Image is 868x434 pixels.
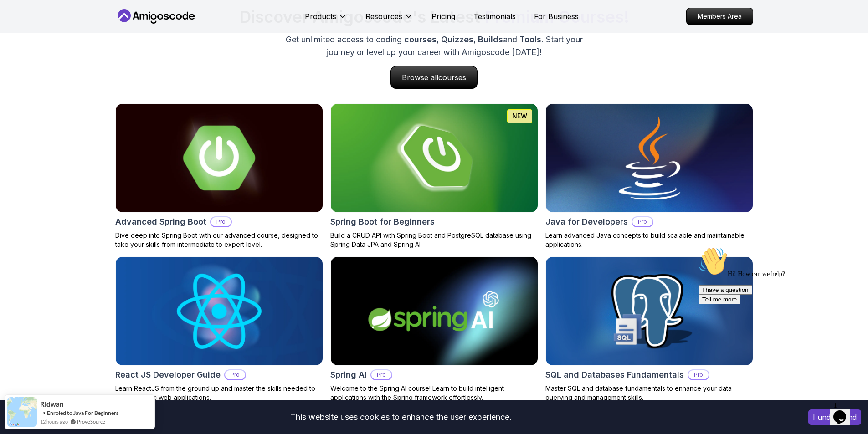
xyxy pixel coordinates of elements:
[391,66,477,88] p: Browse all
[4,42,57,51] button: I have a question
[632,217,652,226] p: Pro
[40,418,68,425] span: 12 hours ago
[115,103,323,249] a: Advanced Spring Boot cardAdvanced Spring BootProDive deep into Spring Boot with our advanced cour...
[545,384,753,402] p: Master SQL and database fundamentals to enhance your data querying and management skills.
[4,4,33,33] img: :wave:
[330,368,367,381] h2: Spring AI
[687,8,753,25] p: Members Area
[365,11,402,22] p: Resources
[330,103,538,249] a: Spring Boot for Beginners cardNEWSpring Boot for BeginnersBuild a CRUD API with Spring Boot and P...
[371,370,391,379] p: Pro
[808,409,861,425] button: Accept cookies
[545,215,628,228] h2: Java for Developers
[115,368,221,381] h2: React JS Developer Guide
[115,384,323,402] p: Learn ReactJS from the ground up and master the skills needed to build dynamic web applications.
[116,257,323,365] img: React JS Developer Guide card
[404,35,437,44] span: courses
[40,409,46,416] span: ->
[4,51,46,61] button: Tell me more
[7,407,795,427] div: This website uses cookies to enhance the user experience.
[330,231,538,249] p: Build a CRUD API with Spring Boot and PostgreSQL database using Spring Data JPA and Spring AI
[365,11,413,29] button: Resources
[110,101,328,215] img: Advanced Spring Boot card
[441,35,473,44] span: Quizzes
[390,66,478,89] a: Browse allcourses
[512,112,527,121] p: NEW
[545,368,684,381] h2: SQL and Databases Fundamentals
[40,400,64,408] span: ridwan
[331,257,538,365] img: Spring AI card
[478,35,503,44] span: Builds
[330,256,538,402] a: Spring AI cardSpring AIProWelcome to the Spring AI course! Learn to build intelligent application...
[330,215,435,228] h2: Spring Boot for Beginners
[281,33,587,59] p: Get unlimited access to coding , , and . Start your journey or level up your career with Amigosco...
[545,256,753,402] a: SQL and Databases Fundamentals cardSQL and Databases FundamentalsProMaster SQL and database funda...
[438,73,466,82] span: courses
[545,103,753,249] a: Java for Developers cardJava for DevelopersProLearn advanced Java concepts to build scalable and ...
[534,11,579,22] a: For Business
[330,384,538,402] p: Welcome to the Spring AI course! Learn to build intelligent applications with the Spring framewor...
[545,231,753,249] p: Learn advanced Java concepts to build scalable and maintainable applications.
[305,11,336,22] p: Products
[115,231,323,249] p: Dive deep into Spring Boot with our advanced course, designed to take your skills from intermedia...
[688,370,709,379] p: Pro
[7,397,37,427] img: provesource social proof notification image
[546,104,753,212] img: Java for Developers card
[47,409,118,416] a: Enroled to Java For Beginners
[519,35,541,44] span: Tools
[431,11,455,22] a: Pricing
[115,256,323,402] a: React JS Developer Guide cardReact JS Developer GuideProLearn ReactJS from the ground up and mast...
[473,11,516,22] a: Testimonials
[77,418,105,425] a: ProveSource
[830,398,859,425] iframe: chat widget
[331,104,538,212] img: Spring Boot for Beginners card
[695,243,859,393] iframe: chat widget
[686,8,753,25] a: Members Area
[115,215,206,228] h2: Advanced Spring Boot
[4,4,168,61] div: 👋Hi! How can we help?I have a questionTell me more
[305,11,347,29] button: Products
[225,370,245,379] p: Pro
[546,257,753,365] img: SQL and Databases Fundamentals card
[211,217,231,226] p: Pro
[4,27,90,34] span: Hi! How can we help?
